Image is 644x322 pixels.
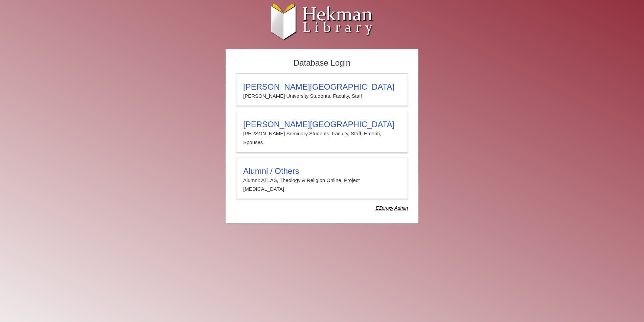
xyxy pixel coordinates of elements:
p: [PERSON_NAME] Seminary Students, Faculty, Staff, Emeriti, Spouses [243,129,401,147]
a: [PERSON_NAME][GEOGRAPHIC_DATA][PERSON_NAME] Seminary Students, Faculty, Staff, Emeriti, Spouses [236,111,408,153]
a: [PERSON_NAME][GEOGRAPHIC_DATA][PERSON_NAME] University Students, Faculty, Staff [236,73,408,106]
h3: [PERSON_NAME][GEOGRAPHIC_DATA] [243,82,401,92]
p: Alumni: ATLAS, Theology & Religion Online, Project [MEDICAL_DATA] [243,176,401,194]
h3: [PERSON_NAME][GEOGRAPHIC_DATA] [243,120,401,129]
summary: Alumni / OthersAlumni: ATLAS, Theology & Religion Online, Project [MEDICAL_DATA] [243,166,401,194]
p: [PERSON_NAME] University Students, Faculty, Staff [243,92,401,100]
dfn: Use Alumni login [376,205,408,211]
h2: Database Login [233,56,411,70]
h3: Alumni / Others [243,166,401,176]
